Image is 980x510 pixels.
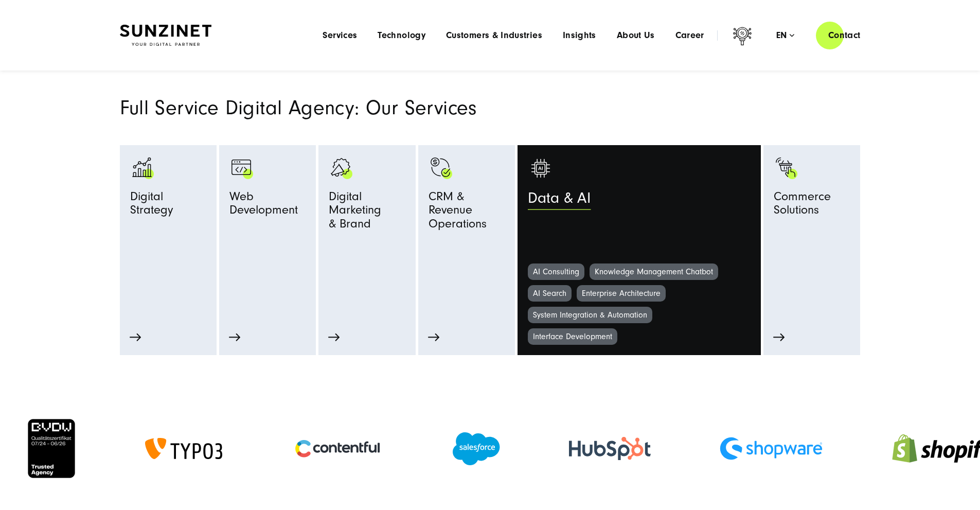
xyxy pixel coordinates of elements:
img: AI [528,155,554,181]
h2: Full Service Digital Agency: Our Services [120,98,609,118]
a: Career [675,30,704,41]
a: Interface Development [528,328,617,345]
a: Technology [378,30,425,41]
span: Commerce Solutions [774,190,850,222]
a: Enterprise Architecture [577,285,666,302]
img: Contentful Partner Agency - Digtial Agency for headless CMS Development SUNZINET [291,431,384,466]
img: SUNZINET Full Service Digital Agentur [120,25,211,46]
a: Bild eines Fingers, der auf einen schwarzen Einkaufswagen mit grünen Akzenten klickt: Digitalagen... [774,155,850,307]
img: Salesforce Partner Agency - Digital Agency SUNZINET [453,432,500,465]
span: Digital Strategy [130,190,173,222]
span: CRM & Revenue Operations [429,190,505,235]
a: Services [323,30,357,41]
div: en [776,30,794,41]
a: Browser Symbol als Zeichen für Web Development - Digitalagentur SUNZINET programming-browser-prog... [229,155,306,307]
a: Insights [563,30,596,41]
span: Digital Marketing & Brand [329,190,405,235]
img: HubSpot Gold Partner Agency - Digital Agency SUNZINET [569,437,651,460]
img: TYPO3 Gold Memeber Agency - Digital Agency fpr TYPO3 CMS Development SUNZINET [145,438,222,460]
a: AI Search [528,285,572,302]
a: KI AI Data & AI [528,155,751,263]
a: Knowledge Management Chatbot [590,263,718,280]
a: Contact [816,21,873,50]
span: Data & AI [528,190,591,213]
a: analytics-graph-bar-business analytics-graph-bar-business_white DigitalStrategy [130,155,206,307]
a: About Us [617,30,655,41]
span: Web Development [229,190,298,222]
a: System Integration & Automation [528,307,652,323]
img: BVDW Quality certificate - Full Service Digital Agency SUNZINET [27,418,76,479]
a: AI Consulting [528,263,584,280]
a: advertising-megaphone-business-products_black advertising-megaphone-business-products_white Digit... [329,155,405,285]
a: Customers & Industries [446,30,542,41]
img: Shopware Partner Agency - E-commerce Agency SUNZINET [720,437,823,460]
a: Symbol mit einem Haken und einem Dollarzeichen. monetization-approve-business-products_white CRM ... [429,155,505,307]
